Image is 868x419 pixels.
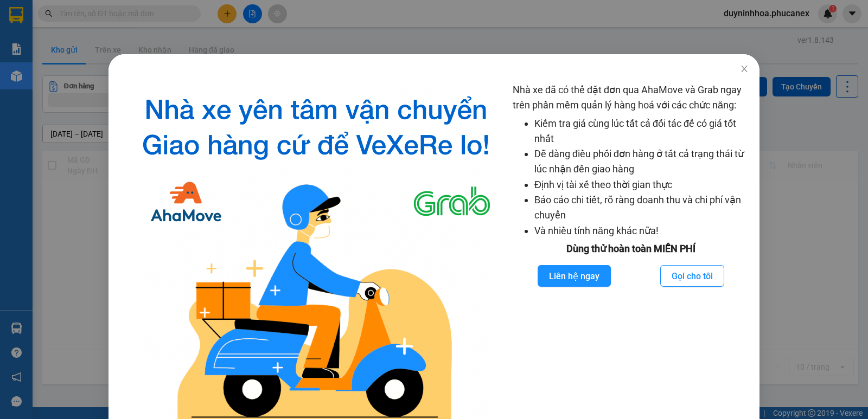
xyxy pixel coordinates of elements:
div: Dùng thử hoàn toàn MIỄN PHÍ [513,241,749,256]
li: Dễ dàng điều phối đơn hàng ở tất cả trạng thái từ lúc nhận đến giao hàng [534,146,749,177]
li: Báo cáo chi tiết, rõ ràng doanh thu và chi phí vận chuyển [534,192,749,223]
li: Và nhiều tính năng khác nữa! [534,223,749,238]
button: Liên hệ ngay [538,265,611,287]
button: Close [729,54,759,85]
li: Định vị tài xế theo thời gian thực [534,177,749,192]
span: close [740,65,749,73]
span: Liên hệ ngay [549,269,599,283]
span: Gọi cho tôi [672,269,713,283]
button: Gọi cho tôi [660,265,724,287]
li: Kiểm tra giá cùng lúc tất cả đối tác để có giá tốt nhất [534,116,749,147]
